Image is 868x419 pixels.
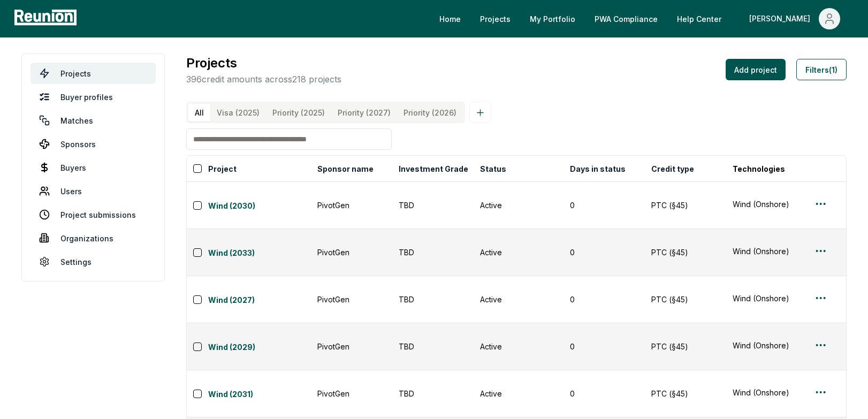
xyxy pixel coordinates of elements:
div: PivotGen [317,341,386,352]
button: Sponsor name [315,158,376,179]
div: Active [480,341,557,352]
button: Priority (2027) [331,104,397,121]
a: Sponsors [31,133,156,155]
button: Wind (2029) [208,339,311,354]
p: 396 credit amounts across 218 projects [186,73,341,86]
button: Project [206,158,239,179]
div: TBD [399,247,467,258]
button: Wind (2030) [208,198,311,213]
div: PTC (§45) [651,388,720,399]
div: PTC (§45) [651,247,720,258]
button: All [188,104,210,121]
a: Users [31,180,156,202]
button: Credit type [649,158,696,179]
button: Priority (2026) [397,104,463,121]
button: Priority (2025) [266,104,331,121]
a: Home [431,8,469,29]
div: TBD [399,294,467,305]
button: Wind (2031) [208,386,311,401]
a: Buyers [31,157,156,178]
div: 0 [570,247,638,258]
button: Investment Grade [397,158,470,179]
a: Wind (2031) [208,388,311,401]
div: Active [480,388,557,399]
div: Active [480,294,557,305]
div: Active [480,200,557,211]
a: My Portfolio [521,8,584,29]
div: 0 [570,200,638,211]
button: Wind (Onshore) [733,293,801,304]
button: Visa (2025) [210,104,266,121]
div: TBD [399,388,467,399]
div: PTC (§45) [651,341,720,352]
div: PivotGen [317,294,386,305]
div: PivotGen [317,388,386,399]
button: Wind (Onshore) [733,340,801,351]
a: Projects [31,63,156,84]
button: Wind (2027) [208,292,311,307]
div: TBD [399,200,467,211]
a: Wind (2029) [208,341,311,354]
div: [PERSON_NAME] [749,8,814,29]
button: Filters(1) [796,59,847,80]
a: Wind (2030) [208,200,311,213]
a: Help Center [668,8,730,29]
button: Wind (Onshore) [733,387,801,398]
button: Wind (2033) [208,245,311,260]
div: TBD [399,341,467,352]
a: PWA Compliance [586,8,666,29]
div: PivotGen [317,200,386,211]
button: [PERSON_NAME] [741,8,849,29]
button: Wind (Onshore) [733,246,801,257]
a: Projects [471,8,519,29]
div: PTC (§45) [651,200,720,211]
a: Wind (2033) [208,247,311,260]
button: Days in status [568,158,628,179]
div: PivotGen [317,247,386,258]
h3: Projects [186,54,341,73]
div: Active [480,247,557,258]
button: Wind (Onshore) [733,199,801,210]
button: Add project [726,59,786,80]
a: Buyer profiles [31,86,156,108]
a: Settings [31,251,156,272]
div: 0 [570,294,638,305]
div: 0 [570,341,638,352]
div: PTC (§45) [651,294,720,305]
a: Project submissions [31,204,156,225]
a: Matches [31,110,156,131]
a: Wind (2027) [208,294,311,307]
a: Organizations [31,227,156,249]
button: Status [478,158,508,179]
nav: Main [431,8,857,29]
div: 0 [570,388,638,399]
